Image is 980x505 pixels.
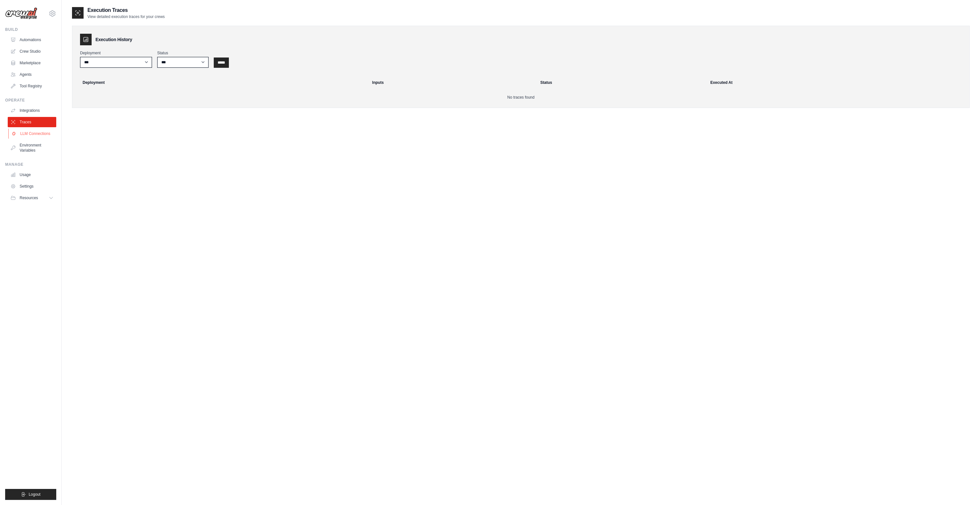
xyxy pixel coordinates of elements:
button: Logout [5,489,56,500]
label: Deployment [80,50,152,56]
th: Inputs [368,75,536,90]
img: Logo [5,7,37,20]
label: Status [157,50,209,56]
div: Manage [5,162,56,167]
p: No traces found [80,95,962,100]
span: Resources [20,195,38,200]
p: View detailed execution traces for your crews [87,14,165,19]
button: Resources [8,193,56,203]
a: Marketplace [8,58,56,68]
a: LLM Connections [8,128,57,139]
a: Tool Registry [8,81,56,91]
a: Traces [8,117,56,127]
th: Executed At [706,75,967,90]
a: Automations [8,35,56,45]
th: Deployment [75,75,368,90]
th: Status [536,75,706,90]
a: Environment Variables [8,140,56,155]
span: Logout [29,492,40,497]
a: Usage [8,170,56,180]
a: Agents [8,69,56,80]
div: Build [5,27,56,32]
h2: Execution Traces [87,6,165,14]
div: Operate [5,98,56,103]
h3: Execution History [95,36,132,43]
a: Settings [8,181,56,191]
a: Integrations [8,105,56,116]
a: Crew Studio [8,46,56,57]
